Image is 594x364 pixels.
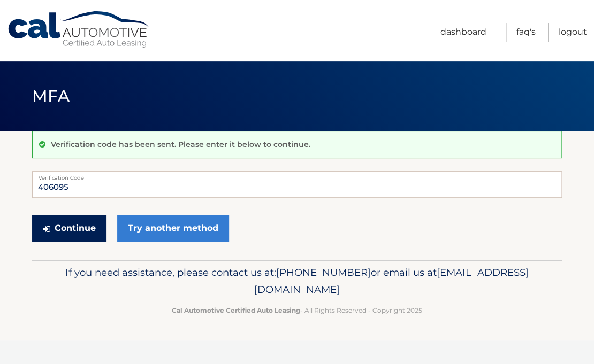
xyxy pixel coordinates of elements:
[32,86,70,106] span: MFA
[32,215,106,242] button: Continue
[51,140,310,149] p: Verification code has been sent. Please enter it below to continue.
[117,215,229,242] a: Try another method
[7,11,151,49] a: Cal Automotive
[559,23,587,42] a: Logout
[440,23,486,42] a: Dashboard
[32,171,562,198] input: Verification Code
[276,266,371,278] span: [PHONE_NUMBER]
[39,305,555,316] p: - All Rights Reserved - Copyright 2025
[254,266,529,296] span: [EMAIL_ADDRESS][DOMAIN_NAME]
[39,264,555,298] p: If you need assistance, please contact us at: or email us at
[516,23,536,42] a: FAQ's
[32,171,562,180] label: Verification Code
[172,306,300,314] strong: Cal Automotive Certified Auto Leasing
